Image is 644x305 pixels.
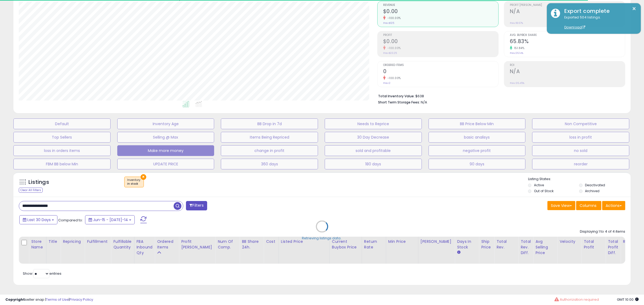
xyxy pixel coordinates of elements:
[386,76,401,80] small: -100.00%
[510,38,625,46] h2: 65.83%
[510,81,524,85] small: Prev: 36.45%
[378,94,415,98] b: Total Inventory Value:
[117,132,214,143] button: Selling @ Max
[117,118,214,129] button: Inventory Age
[421,100,427,105] span: N/A
[510,21,523,25] small: Prev: 18.67%
[617,297,639,302] span: 2025-08-14 10:00 GMT
[429,145,526,156] button: negative profit
[5,297,93,302] div: seller snap | |
[221,132,318,143] button: Items Being Repriced
[221,145,318,156] button: change in profit
[383,38,498,46] h2: $0.00
[378,92,621,99] li: $638
[325,132,422,143] button: 30 Day Decrease
[13,145,111,156] button: loss in orders items
[383,81,390,85] small: Prev: 2
[383,51,397,55] small: Prev: $23.25
[383,8,498,16] h2: $0.00
[383,34,498,37] span: Profit
[512,46,525,50] small: 151.84%
[325,159,422,169] button: 180 days
[13,132,111,143] button: Top Sellers
[429,118,526,129] button: BB Price Below Min
[325,145,422,156] button: sold and profitable
[302,236,342,241] div: Retrieving listings data..
[560,7,637,15] div: Export complete
[383,64,498,67] span: Ordered Items
[378,100,420,105] b: Short Term Storage Fees:
[117,145,214,156] button: Make more money
[221,159,318,169] button: 360 days
[13,118,111,129] button: Default
[386,46,401,50] small: -100.00%
[532,132,629,143] button: loss in profit
[532,118,629,129] button: Non Competitive
[510,64,625,67] span: ROI
[46,297,69,302] a: Terms of Use
[532,145,629,156] button: no sold
[69,297,93,302] a: Privacy Policy
[221,118,318,129] button: BB Drop in 7d
[117,159,214,169] button: UPDATE PRICE
[510,8,625,16] h2: N/A
[632,5,636,12] button: ×
[532,159,629,169] button: reorder
[510,34,625,37] span: Avg. Buybox Share
[383,68,498,76] h2: 0
[560,15,637,30] div: Exported 504 listings.
[429,132,526,143] button: basic analisys
[510,51,523,55] small: Prev: 26.14%
[383,4,498,7] span: Revenue
[564,25,585,29] a: Download
[386,16,401,20] small: -100.00%
[5,297,25,302] strong: Copyright
[510,68,625,76] h2: N/A
[13,159,111,169] button: FBM BB below Min
[429,159,526,169] button: 90 days
[510,4,625,7] span: Profit [PERSON_NAME]
[383,21,394,25] small: Prev: $125
[325,118,422,129] button: Needs to Reprice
